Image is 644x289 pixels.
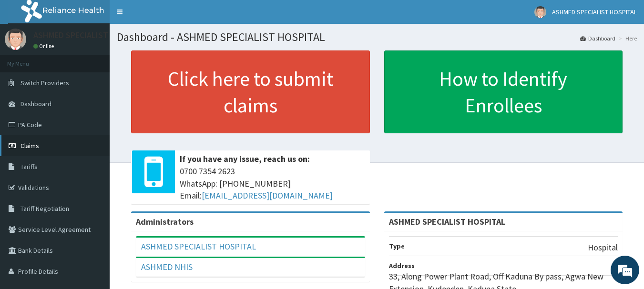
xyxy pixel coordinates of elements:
a: How to Identify Enrollees [384,50,623,133]
div: Chat with us now [50,53,160,66]
b: If you have any issue, reach us on: [180,153,310,164]
li: Here [616,34,637,42]
img: d_794563401_company_1708531726252_794563401 [18,48,39,71]
div: Minimize live chat window [156,5,179,28]
b: Type [389,242,405,250]
strong: ASHMED SPECIALIST HOSPITAL [389,216,505,227]
img: User Image [5,29,26,50]
p: Hospital [588,241,618,254]
span: Switch Providers [20,79,69,87]
p: ASHMED SPECIALIST HOSPITAL [33,31,147,40]
a: ASHMED SPECIALIST HOSPITAL [141,241,256,252]
h1: Dashboard - ASHMED SPECIALIST HOSPITAL [117,31,637,43]
span: Tariffs [20,162,38,171]
a: ASHMED NHIS [141,261,193,272]
a: Online [33,43,56,50]
span: Claims [20,141,39,150]
span: We're online! [55,85,132,181]
span: 0700 7354 2623 WhatsApp: [PHONE_NUMBER] Email: [180,165,365,202]
textarea: Type your message and hit 'Enter' [5,190,182,223]
a: Click here to submit claims [131,50,370,133]
b: Address [389,261,415,270]
a: Dashboard [580,34,615,42]
span: Dashboard [20,100,51,108]
span: ASHMED SPECIALIST HOSPITAL [552,8,637,16]
b: Administrators [136,216,194,227]
a: [EMAIL_ADDRESS][DOMAIN_NAME] [202,190,333,201]
img: User Image [534,6,546,18]
span: Tariff Negotiation [20,204,69,213]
